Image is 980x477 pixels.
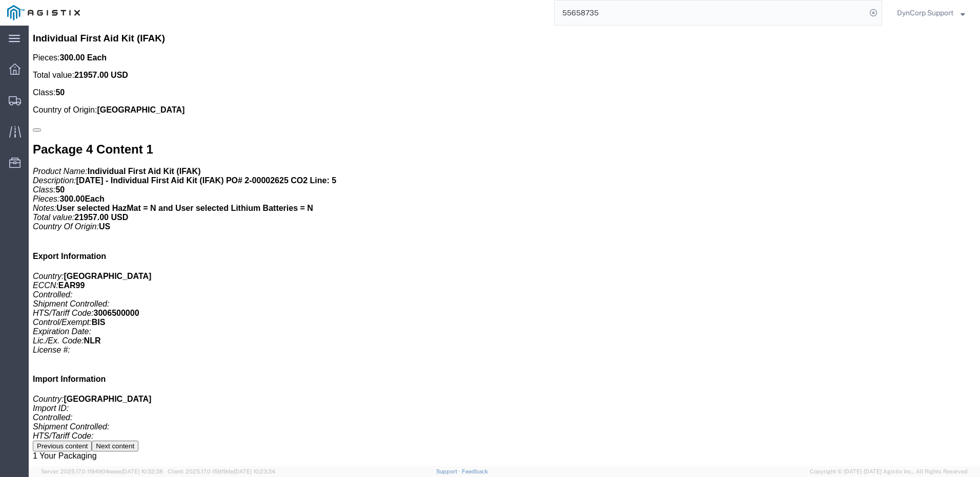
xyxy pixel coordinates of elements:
span: [DATE] 10:32:38 [121,468,163,474]
input: Search for shipment number, reference number [555,1,866,25]
span: Server: 2025.17.0-1194904eeae [41,468,163,474]
a: Support [436,468,462,474]
span: Copyright © [DATE]-[DATE] Agistix Inc., All Rights Reserved [810,467,968,476]
button: DynCorp Support [896,7,966,19]
a: Feedback [462,468,488,474]
span: [DATE] 10:23:34 [234,468,275,474]
iframe: FS Legacy Container [29,26,980,466]
span: DynCorp Support [897,7,953,18]
img: logo [7,5,80,20]
span: Client: 2025.17.0-159f9de [168,468,275,474]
